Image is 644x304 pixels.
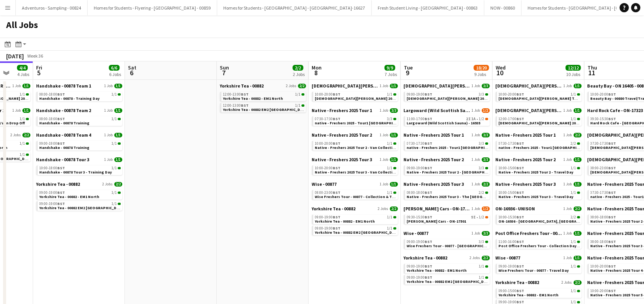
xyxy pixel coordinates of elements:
button: Homes for Students - [GEOGRAPHIC_DATA] - [GEOGRAPHIC_DATA]-16627 [217,0,372,15]
button: Homes for Students - Flyering - [GEOGRAPHIC_DATA] - 00859 [88,0,217,15]
button: NOW - 00860 [484,0,521,15]
div: [DATE] [6,52,24,60]
button: Fresh Student Living - [GEOGRAPHIC_DATA] - 00863 [372,0,484,15]
button: Adventuros - Sampling - 00824 [16,0,88,15]
span: Week 36 [25,53,45,59]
